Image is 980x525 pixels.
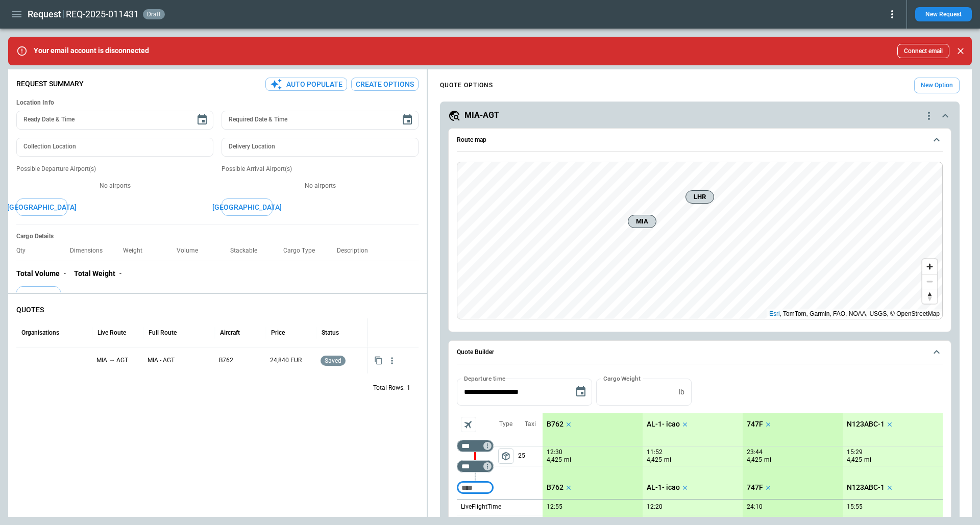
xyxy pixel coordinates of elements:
[457,349,494,356] h6: Quote Builder
[457,162,943,319] div: Route map
[440,83,493,88] h4: QUOTE OPTIONS
[457,440,494,452] div: Too short
[323,357,344,364] span: saved
[603,374,641,383] label: Cargo Weight
[525,420,536,429] p: Taxi
[464,374,506,383] label: Departure time
[647,420,680,429] p: AL-1- icao
[764,456,771,464] p: mi
[70,247,111,255] p: Dimensions
[34,46,149,55] p: Your email account is disconnected
[632,216,652,227] span: MIA
[16,80,84,88] p: Request Summary
[321,347,346,373] div: Saved
[21,329,59,336] div: Organisations
[457,162,943,319] canvas: Map
[457,341,943,364] button: Quote Builder
[499,420,512,429] p: Type
[457,137,486,143] h6: Route map
[270,347,302,373] p: 24,840 EUR
[498,448,513,464] button: left aligned
[922,274,937,289] button: Zoom out
[16,233,419,240] h6: Cargo Details
[461,503,501,511] p: LiveFlightTime
[457,460,494,472] div: Too short
[564,456,571,464] p: mi
[265,78,347,91] button: Auto Populate
[230,247,265,255] p: Stackable
[747,503,763,511] p: 24:10
[145,11,163,18] span: draft
[177,247,206,255] p: Volume
[222,198,273,216] button: [GEOGRAPHIC_DATA]
[123,247,151,255] p: Weight
[66,8,139,20] h2: REQ-2025-011431
[953,44,968,58] button: Close
[16,286,61,304] button: Add Cargo
[64,269,66,278] p: -
[897,44,949,58] button: Connect email
[501,451,511,461] span: package_2
[915,7,972,21] button: New Request
[547,503,562,511] p: 12:55
[747,483,763,492] p: 747F
[16,198,67,216] button: [GEOGRAPHIC_DATA]
[847,483,885,492] p: N123ABC-1
[407,384,410,392] p: 1
[192,110,212,130] button: Choose date
[322,329,339,336] div: Status
[647,456,662,464] p: 4,425
[953,40,968,62] div: dismiss
[847,503,863,511] p: 15:55
[747,420,763,429] p: 747F
[16,182,213,190] p: No airports
[16,165,213,173] p: Possible Departure Airport(s)
[16,306,419,314] p: QUOTES
[457,129,943,152] button: Route map
[464,110,499,121] h5: MIA-AGT
[448,110,951,122] button: MIA-AGTquote-option-actions
[690,192,709,202] span: LHR
[16,247,34,255] p: Qty
[148,347,175,373] p: MIA - AGT
[28,8,61,20] h1: Request
[647,483,680,492] p: AL-1- icao
[397,110,418,130] button: Choose date
[271,329,285,336] div: Price
[647,448,663,456] p: 11:52
[922,259,937,274] button: Zoom in
[922,289,937,304] button: Reset bearing to north
[647,503,663,511] p: 12:20
[337,247,376,255] p: Description
[220,329,240,336] div: Aircraft
[769,310,780,317] a: Esri
[847,420,885,429] p: N123ABC-1
[747,448,763,456] p: 23:44
[914,78,960,93] button: New Option
[547,448,562,456] p: 12:30
[97,329,126,336] div: Live Route
[351,78,419,91] button: Create Options
[461,417,476,432] span: Aircraft selection
[547,483,563,492] p: B762
[219,347,233,373] p: B762
[16,99,419,107] h6: Location Info
[373,384,405,392] p: Total Rows:
[864,456,871,464] p: mi
[664,456,671,464] p: mi
[119,269,121,278] p: -
[457,482,494,494] div: Too short
[547,456,562,464] p: 4,425
[16,269,60,278] p: Total Volume
[847,448,863,456] p: 15:29
[547,420,563,429] p: B762
[747,456,762,464] p: 4,425
[518,446,543,466] p: 25
[222,182,419,190] p: No airports
[74,269,115,278] p: Total Weight
[222,165,419,173] p: Possible Arrival Airport(s)
[571,382,591,402] button: Choose date, selected date is Aug 22, 2025
[96,347,128,373] p: MIA → AGT
[769,309,940,319] div: , TomTom, Garmin, FAO, NOAA, USGS, © OpenStreetMap
[679,388,684,396] p: lb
